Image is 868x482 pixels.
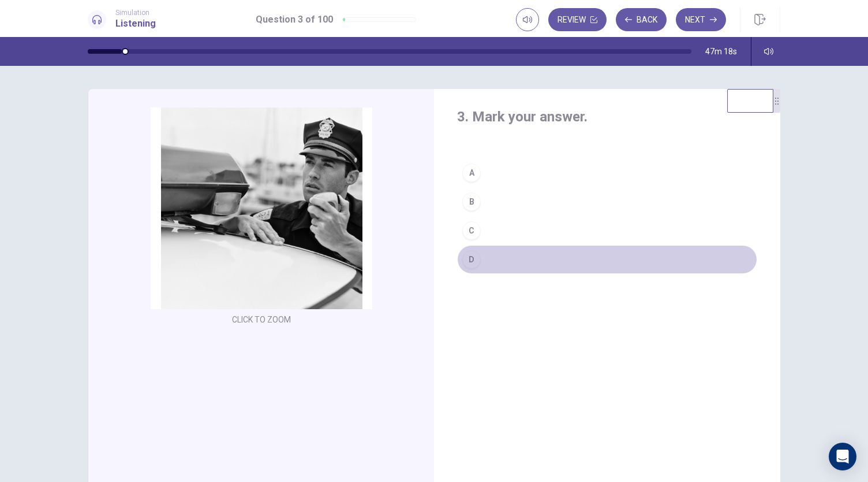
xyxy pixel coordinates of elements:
[256,13,333,27] h1: Question 3 of 100
[462,192,481,211] div: B
[548,8,607,31] button: Review
[676,8,726,31] button: Next
[457,158,757,187] button: A
[462,221,481,240] div: C
[457,187,757,216] button: B
[115,9,156,17] span: Simulation
[829,443,856,470] div: Open Intercom Messenger
[462,164,481,182] div: A
[115,17,156,31] h1: Listening
[616,8,667,31] button: Back
[705,47,737,56] span: 47m 18s
[457,216,757,245] button: C
[462,250,481,269] div: D
[457,107,757,126] h4: 3. Mark your answer.
[457,245,757,274] button: D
